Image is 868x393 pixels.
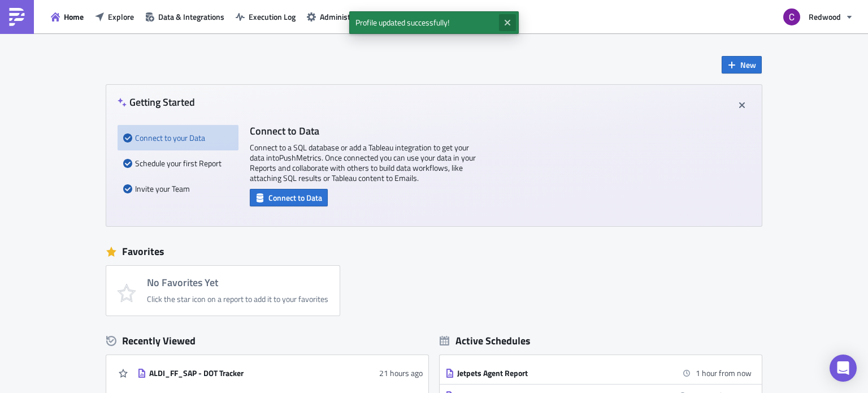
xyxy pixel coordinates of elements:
[740,59,756,71] span: New
[830,355,857,382] div: Open Intercom Messenger
[249,11,296,23] span: Execution Log
[499,14,516,31] button: Close
[349,11,499,34] span: Profile updated successfully!
[123,125,233,150] div: Connect to your Data
[776,5,860,29] button: Redwood
[250,125,476,137] h4: Connect to Data
[809,11,841,23] span: Redwood
[440,334,531,347] div: Active Schedules
[123,176,233,201] div: Invite your Team
[137,362,423,384] a: ALDI_FF_SAP - DOT Tracker21 hours ago
[250,189,328,206] button: Connect to Data
[118,96,195,108] h4: Getting Started
[230,8,301,25] button: Execution Log
[457,368,655,378] div: Jetpets Agent Report
[106,332,428,349] div: Recently Viewed
[147,277,328,288] h4: No Favorites Yet
[320,11,370,23] span: Administration
[782,7,801,27] img: Avatar
[379,367,423,379] time: 2025-10-08T11:14:16Z
[445,362,752,384] a: Jetpets Agent Report1 hour from now
[147,294,328,304] div: Click the star icon on a report to add it to your favorites
[64,11,84,23] span: Home
[149,368,347,378] div: ALDI_FF_SAP - DOT Tracker
[8,8,26,26] img: PushMetrics
[108,11,134,23] span: Explore
[722,56,762,74] button: New
[123,150,233,176] div: Schedule your first Report
[45,8,89,25] button: Home
[696,367,752,379] time: 2025-10-09 21:00
[89,8,140,25] button: Explore
[250,142,476,183] p: Connect to a SQL database or add a Tableau integration to get your data into PushMetrics . Once c...
[250,191,328,202] a: Connect to Data
[106,243,762,260] div: Favorites
[158,11,224,23] span: Data & Integrations
[301,8,376,25] button: Administration
[268,192,322,204] span: Connect to Data
[140,8,230,25] button: Data & Integrations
